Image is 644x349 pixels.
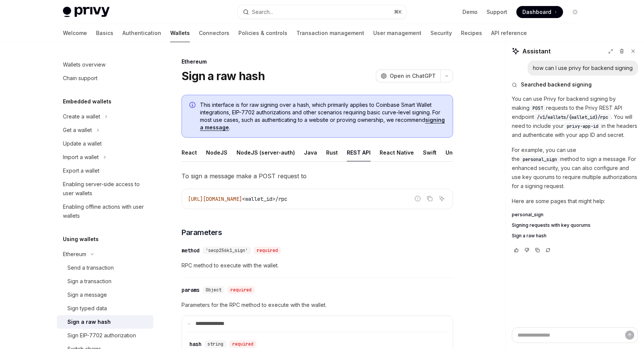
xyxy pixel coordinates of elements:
[516,6,563,18] a: Dashboard
[437,194,447,203] button: Ask AI
[63,166,99,175] div: Export a wallet
[57,58,153,71] a: Wallets overview
[63,139,102,148] div: Update a wallet
[537,114,608,120] span: /v1/wallets/{wallet_id}/rpc
[182,227,222,238] span: Parameters
[522,8,551,16] span: Dashboard
[57,275,153,288] a: Sign a transaction
[57,110,153,123] button: Toggle Create a wallet section
[512,94,638,140] p: You can use Privy for backend signing by making requests to the Privy REST API endpoint . You wil...
[512,246,521,254] button: Vote that response was good
[394,9,402,15] span: ⌘ K
[512,212,638,218] a: personal_sign
[63,153,99,162] div: Import a wallet
[227,286,255,294] div: required
[326,144,338,161] div: Rust
[390,72,436,80] span: Open in ChatGPT
[67,331,136,340] div: Sign EIP-7702 authorization
[242,196,287,202] span: <wallet_id>/rpc
[512,233,638,239] a: Sign a raw hash
[63,112,100,121] div: Create a wallet
[413,194,423,203] button: Report incorrect code
[522,47,551,56] span: Assistant
[182,69,265,83] h1: Sign a raw hash
[182,300,453,310] span: Parameters for the RPC method to execute with the wallet.
[67,290,107,299] div: Sign a message
[461,24,482,42] a: Recipes
[200,101,445,131] span: This interface is for raw signing over a hash, which primarily applies to Coinbase Smart Wallet i...
[430,24,452,42] a: Security
[237,144,295,161] div: NodeJS (server-auth)
[425,194,435,203] button: Copy the contents from the code block
[182,247,200,254] div: method
[182,286,200,294] div: params
[423,144,436,161] div: Swift
[252,8,273,17] div: Search...
[63,126,92,135] div: Get a wallet
[512,222,638,228] a: Signing requests with key quorums
[533,64,633,72] div: how can I use privy for backend signing
[569,6,581,18] button: Toggle dark mode
[533,105,543,111] span: POST
[63,97,111,106] h5: Embedded wallets
[182,261,453,270] span: RPC method to execute with the wallet.
[63,74,98,83] div: Chain support
[206,144,227,161] div: NodeJS
[63,24,87,42] a: Welcome
[182,171,453,181] span: To sign a message make a POST request to
[238,24,287,42] a: Policies & controls
[512,81,638,88] button: Searched backend signing
[63,250,86,259] div: Ethereum
[462,8,478,16] a: Demo
[512,197,638,206] p: Here are some pages that might help:
[376,70,440,82] button: Open in ChatGPT
[512,222,591,228] span: Signing requests with key quorums
[206,287,221,293] span: Object
[254,247,281,254] div: required
[487,8,507,16] a: Support
[170,24,190,42] a: Wallets
[57,261,153,275] a: Send a transaction
[122,24,161,42] a: Authentication
[533,246,542,254] button: Copy chat response
[57,178,153,200] a: Enabling server-side access to user wallets
[57,71,153,85] a: Chain support
[57,315,153,329] a: Sign a raw hash
[347,144,371,161] div: REST API
[523,156,557,162] span: personal_sign
[567,123,598,129] span: privy-app-id
[512,212,543,218] span: personal_sign
[304,144,317,161] div: Java
[512,233,546,239] span: Sign a raw hash
[57,302,153,315] a: Sign typed data
[57,123,153,137] button: Toggle Get a wallet section
[57,247,153,261] button: Toggle Ethereum section
[296,24,364,42] a: Transaction management
[57,329,153,342] a: Sign EIP-7702 authorization
[67,277,111,286] div: Sign a transaction
[182,58,453,65] div: Ethereum
[238,5,406,19] button: Open search
[380,144,414,161] div: React Native
[63,60,105,69] div: Wallets overview
[67,317,111,326] div: Sign a raw hash
[57,137,153,150] a: Update a wallet
[522,246,531,254] button: Vote that response was not good
[512,327,638,343] textarea: Ask a question...
[63,202,149,220] div: Enabling offline actions with user wallets
[67,304,107,313] div: Sign typed data
[63,180,149,198] div: Enabling server-side access to user wallets
[67,263,114,272] div: Send a transaction
[512,146,638,191] p: For example, you can use the method to sign a message. For enhanced security, you can also config...
[182,144,197,161] div: React
[521,81,592,88] span: Searched backend signing
[57,164,153,178] a: Export a wallet
[189,102,197,109] svg: Info
[57,150,153,164] button: Toggle Import a wallet section
[63,7,110,17] img: light logo
[63,235,99,244] h5: Using wallets
[57,200,153,223] a: Enabling offline actions with user wallets
[188,196,242,202] span: [URL][DOMAIN_NAME]
[206,247,248,253] span: 'secp256k1_sign'
[96,24,113,42] a: Basics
